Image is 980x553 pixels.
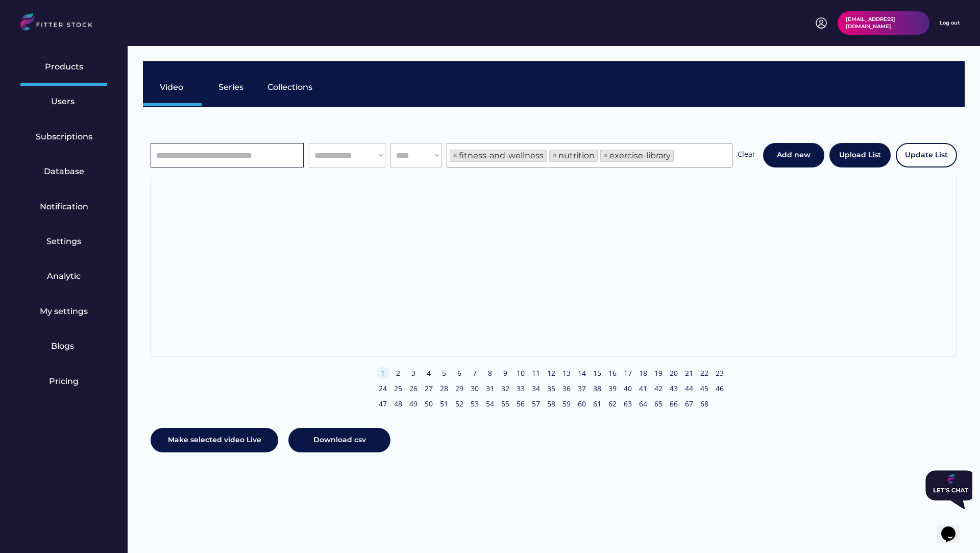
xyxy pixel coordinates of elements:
div: [EMAIL_ADDRESS][DOMAIN_NAME] [846,16,921,30]
div: Collections [267,82,312,93]
div: 12 [545,368,558,378]
div: Database [44,166,84,177]
button: Upload List [829,143,891,167]
div: 33 [514,383,527,394]
div: 7 [469,368,481,378]
iframe: chat widget [921,466,972,513]
iframe: chat widget [937,512,970,543]
div: 60 [576,399,589,409]
div: 28 [438,383,451,394]
div: 4 [423,368,435,378]
div: 31 [484,383,497,394]
span: × [603,152,608,160]
div: 6 [453,368,466,378]
div: 52 [453,399,466,409]
span: × [453,152,458,160]
div: 57 [530,399,543,409]
li: nutrition [549,150,598,162]
div: 16 [606,368,619,378]
div: 54 [484,399,497,409]
div: Blogs [51,341,77,352]
div: 23 [714,368,726,378]
div: 53 [469,399,481,409]
div: 42 [652,383,665,394]
div: 29 [453,383,466,394]
div: 67 [683,399,696,409]
div: 39 [606,383,619,394]
div: Log out [940,19,960,27]
div: 44 [683,383,696,394]
div: Products [45,61,83,73]
div: 58 [545,399,558,409]
div: 2 [392,368,405,378]
div: 35 [545,383,558,394]
div: 8 [484,368,497,378]
div: Series [218,82,244,93]
div: 36 [560,383,573,394]
div: 66 [668,399,680,409]
div: 61 [591,399,604,409]
div: 37 [576,383,589,394]
div: 17 [622,368,634,378]
div: 55 [499,399,512,409]
li: fitness-and-wellness [450,150,547,162]
div: 51 [438,399,451,409]
div: My settings [40,306,88,317]
div: Subscriptions [36,131,92,142]
div: 43 [668,383,680,394]
div: 22 [698,368,711,378]
div: 62 [606,399,619,409]
div: 48 [392,399,405,409]
div: 30 [469,383,481,394]
div: 25 [392,383,405,394]
div: 5 [438,368,451,378]
div: 20 [668,368,680,378]
button: Download csv [288,428,390,452]
div: Pricing [49,376,79,387]
div: 1 [377,368,389,378]
div: Settings [46,236,81,247]
div: 14 [576,368,589,378]
div: 50 [423,399,435,409]
div: 9 [499,368,512,378]
button: Add new [763,143,824,167]
div: 40 [622,383,634,394]
div: 32 [499,383,512,394]
div: 45 [698,383,711,394]
div: Analytic [47,271,81,282]
div: Clear [738,149,755,162]
img: LOGO.svg [20,13,101,34]
div: 59 [560,399,573,409]
div: 3 [407,368,420,378]
div: Notification [40,201,88,212]
div: 13 [560,368,573,378]
div: 26 [407,383,420,394]
div: 65 [652,399,665,409]
button: Make selected video Live [151,428,278,452]
div: 63 [622,399,634,409]
div: 41 [637,383,650,394]
div: 49 [407,399,420,409]
div: 15 [591,368,604,378]
button: Update List [896,143,957,167]
div: 18 [637,368,650,378]
div: 21 [683,368,696,378]
div: 46 [714,383,726,394]
span: × [552,152,557,160]
div: 11 [530,368,543,378]
div: 68 [698,399,711,409]
li: exercise-library [600,150,674,162]
div: 64 [637,399,650,409]
div: 19 [652,368,665,378]
div: 27 [423,383,435,394]
img: Chat attention grabber [4,4,55,43]
img: profile-circle.svg [815,17,827,29]
div: 56 [514,399,527,409]
div: 47 [377,399,389,409]
div: 34 [530,383,543,394]
div: 24 [377,383,389,394]
div: Video [160,82,185,93]
div: 38 [591,383,604,394]
div: 10 [514,368,527,378]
